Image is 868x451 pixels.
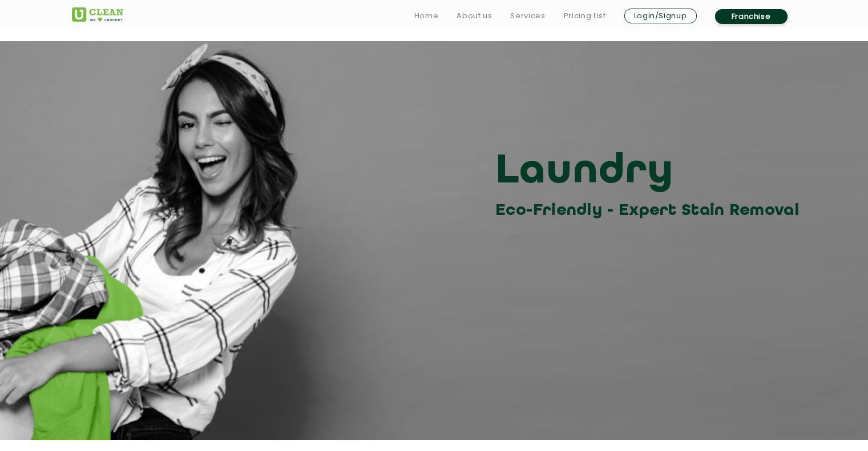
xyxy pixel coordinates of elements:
a: Franchise [715,9,788,24]
a: About us [457,9,492,23]
a: Login/Signup [624,9,697,23]
h3: Eco-Friendly - Expert Stain Removal [495,198,805,224]
img: UClean Laundry and Dry Cleaning [72,7,123,22]
a: Home [414,9,439,23]
a: Services [510,9,545,23]
a: Pricing List [564,9,606,23]
h3: Laundry [495,147,805,198]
